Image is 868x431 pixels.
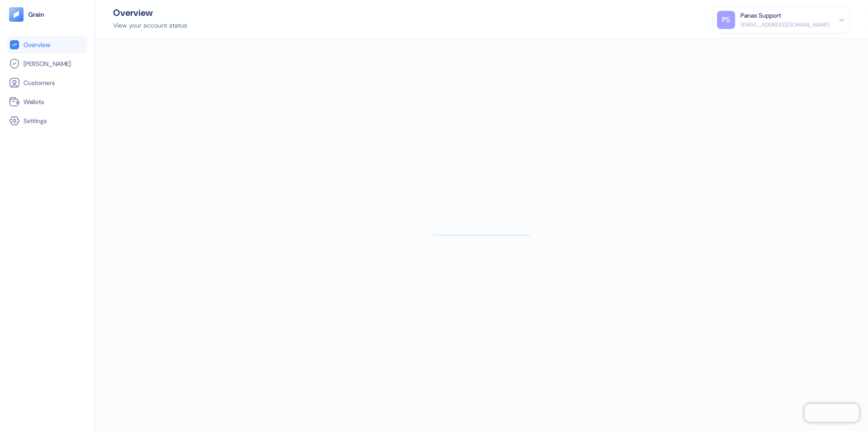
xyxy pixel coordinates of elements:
[9,7,24,22] img: logo-tablet-V2.svg
[9,39,85,50] a: Overview
[9,77,85,88] a: Customers
[9,96,85,107] a: Wallets
[113,8,187,17] div: Overview
[9,115,85,126] a: Settings
[9,58,85,69] a: [PERSON_NAME]
[741,21,830,29] div: [EMAIL_ADDRESS][DOMAIN_NAME]
[28,11,45,18] img: logo
[113,21,187,30] div: View your account status
[805,404,859,422] iframe: Chatra live chat
[24,40,50,49] span: Overview
[717,11,735,29] div: PS
[24,97,44,106] span: Wallets
[24,59,71,68] span: [PERSON_NAME]
[24,78,55,87] span: Customers
[24,116,47,125] span: Settings
[741,11,781,20] div: Panax Support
